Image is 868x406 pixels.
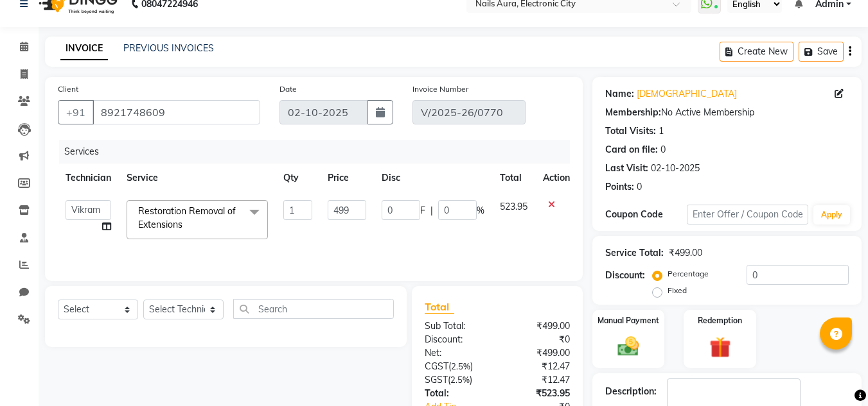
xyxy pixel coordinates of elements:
[605,162,648,175] div: Last Visit:
[605,87,634,101] div: Name:
[276,164,320,192] th: Qty
[669,246,702,260] div: ₹499.00
[412,83,468,95] label: Invoice Number
[668,285,687,296] label: Fixed
[430,204,433,217] span: |
[450,375,470,385] span: 2.5%
[497,360,580,373] div: ₹12.47
[637,87,737,101] a: [DEMOGRAPHIC_DATA]
[605,208,686,221] div: Coupon Code
[497,346,580,360] div: ₹499.00
[93,100,260,124] input: Search by Name/Mobile/Email/Code
[651,162,700,175] div: 02-10-2025
[59,140,580,164] div: Services
[720,42,793,62] button: Create New
[415,360,497,373] div: ( )
[659,124,664,138] div: 1
[415,387,497,400] div: Total:
[605,246,664,260] div: Service Total:
[605,106,661,119] div: Membership:
[425,300,454,314] span: Total
[420,204,425,217] span: F
[497,333,580,346] div: ₹0
[451,361,470,371] span: 2.5%
[598,315,659,326] label: Manual Payment
[703,334,738,360] img: _gift.svg
[605,269,645,282] div: Discount:
[425,374,448,385] span: SGST
[182,219,188,230] a: x
[500,201,527,212] span: 523.95
[637,180,642,194] div: 0
[415,333,497,346] div: Discount:
[497,319,580,333] div: ₹499.00
[605,106,849,119] div: No Active Membership
[605,385,657,398] div: Description:
[425,360,448,372] span: CGST
[477,204,484,217] span: %
[605,180,634,194] div: Points:
[138,205,236,230] span: Restoration Removal of Extensions
[415,373,497,387] div: ( )
[60,37,108,60] a: INVOICE
[799,42,844,62] button: Save
[415,346,497,360] div: Net:
[660,143,666,156] div: 0
[492,164,535,192] th: Total
[687,205,808,224] input: Enter Offer / Coupon Code
[668,268,709,280] label: Percentage
[605,143,658,156] div: Card on file:
[123,42,214,54] a: PREVIOUS INVOICES
[58,83,78,95] label: Client
[374,164,492,192] th: Disc
[497,387,580,400] div: ₹523.95
[279,83,297,95] label: Date
[58,164,119,192] th: Technician
[233,299,394,319] input: Search
[119,164,276,192] th: Service
[698,315,742,326] label: Redemption
[611,334,646,359] img: _cash.svg
[605,124,656,138] div: Total Visits:
[497,373,580,387] div: ₹12.47
[535,164,578,192] th: Action
[813,205,850,224] button: Apply
[415,319,497,333] div: Sub Total:
[58,100,94,124] button: +91
[320,164,374,192] th: Price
